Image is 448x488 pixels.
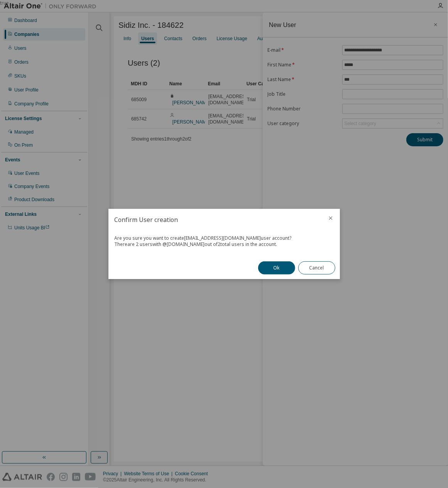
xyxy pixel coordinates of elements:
button: Ok [258,261,295,274]
h2: Confirm User creation [108,209,321,230]
div: There are 2 users with @ [DOMAIN_NAME] out of 2 total users in the account. [115,241,334,247]
div: Are you sure you want to create [EMAIL_ADDRESS][DOMAIN_NAME] user account? [115,235,334,241]
button: close [328,215,334,221]
button: Cancel [298,261,335,274]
